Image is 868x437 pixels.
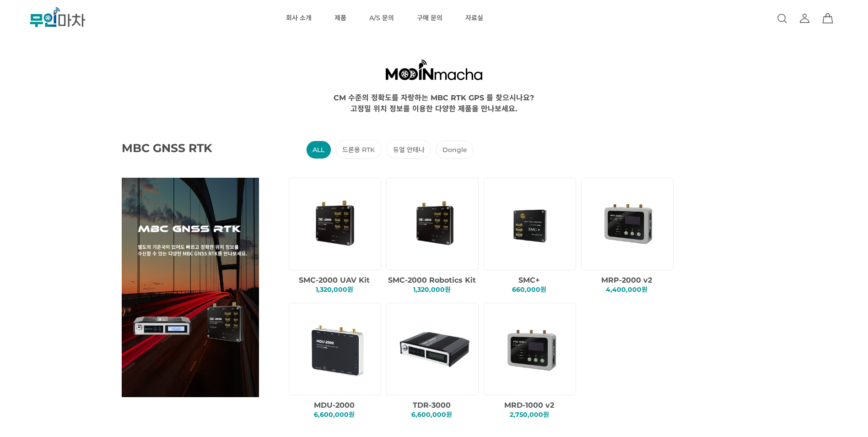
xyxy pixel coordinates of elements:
[314,410,355,419] span: 6,600,000원
[411,410,452,419] span: 6,600,000원
[297,310,376,388] img: 6483618fc6c74fd86d4df014c1d99106.png
[336,140,382,159] li: 드론용 RTK
[299,276,370,284] span: SMC-2000 UAV Kit
[306,141,331,159] li: ALL
[512,285,546,294] span: 660,000원
[35,92,833,114] div: CM 수준의 정확도를 자랑하는 MBC RTK GPS 를 찾으시나요? 고정밀 위치 정보를 이용한 다양한 제품을 만나보세요.
[413,285,451,294] span: 1,320,000원
[413,401,451,410] span: TDR-3000
[601,276,652,284] span: MRP-2000 v2
[122,141,236,155] span: MBC GNSS RTK
[122,178,259,397] img: main_GNSS_RTK.png
[297,185,376,263] img: 1ee78b6ef8b89e123d6f4d8a617f2cc2.png
[316,285,353,294] span: 1,320,000원
[492,185,571,263] img: f8268eb516eb82712c4b199d88f6799e.png
[590,185,668,263] img: 9b9ab8696318a90dfe4e969267b5ed87.png
[518,276,540,284] span: SMC+
[492,310,571,388] img: 74693795f3d35c287560ef585fd79621.png
[395,310,473,388] img: 29e1ed50bec2d2c3d08ab21b2fffb945.png
[314,401,355,410] span: MDU-2000
[386,140,431,159] li: 듀얼 안테나
[388,276,476,284] span: SMC-2000 Robotics Kit
[395,185,473,263] img: dd1389de6ba74b56ed1c86d804b0ca77.png
[504,401,554,410] span: MRD-1000 v2
[436,141,474,159] li: Dongle
[510,410,549,419] span: 2,750,000원
[606,285,647,294] span: 4,400,000원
